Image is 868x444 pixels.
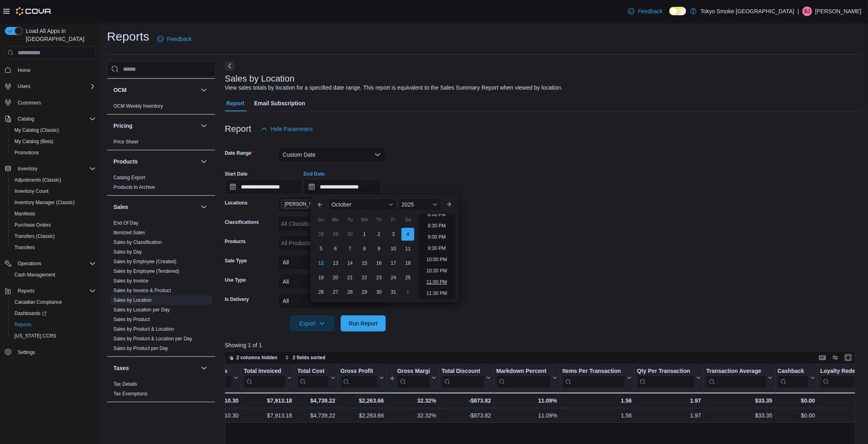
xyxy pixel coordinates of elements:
[290,315,335,331] button: Export
[315,213,327,226] div: Su
[315,286,327,299] div: day-26
[14,259,96,268] span: Operations
[18,288,35,294] span: Reports
[372,286,385,299] div: day-30
[14,164,96,174] span: Inventory
[113,268,179,274] span: Sales by Employee (Tendered)
[113,307,170,313] span: Sales by Location per Day
[11,137,57,146] a: My Catalog (Beta)
[701,6,795,16] p: Tokyo Smoke [GEOGRAPHIC_DATA]
[8,208,99,219] button: Manifests
[329,257,342,270] div: day-13
[398,198,440,211] div: Button. Open the year selector. 2025 is currently selected.
[401,286,414,299] div: day-1
[14,65,96,75] span: Home
[387,213,400,226] div: Fr
[18,83,30,90] span: Users
[349,319,378,327] span: Run Report
[11,270,58,280] a: Cash Management
[297,368,329,375] div: Total Cost
[798,6,799,16] p: |
[278,274,386,290] button: All
[113,258,177,265] span: Sales by Employee (Created)
[425,243,449,253] li: 9:30 PM
[358,286,371,299] div: day-29
[401,257,414,270] div: day-18
[8,125,99,136] button: My Catalog (Classic)
[16,7,52,15] img: Cova
[442,368,491,388] button: Total Discount
[14,82,33,91] button: Users
[423,255,450,264] li: 10:00 PM
[113,381,137,387] a: Tax Details
[14,333,56,339] span: [US_STATE] CCRS
[14,177,61,183] span: Adjustments (Classic)
[225,277,246,283] label: Use Type
[818,353,827,362] button: Keyboard shortcuts
[387,257,400,270] div: day-17
[113,239,162,245] a: Sales by Classification
[397,368,430,375] div: Gross Margin
[11,125,96,135] span: My Catalog (Classic)
[304,179,381,195] input: Press the down key to enter a popover containing a calendar. Press the escape key to close the po...
[244,396,292,405] div: $7,913.18
[237,354,278,361] span: 2 columns hidden
[706,368,766,388] div: Transaction Average
[314,227,415,299] div: October, 2025
[225,296,249,303] label: Is Delivery
[113,249,142,255] a: Sales by Day
[11,137,96,146] span: My Catalog (Beta)
[226,95,245,111] span: Report
[14,114,96,124] span: Catalog
[358,242,371,255] div: day-8
[154,31,195,47] a: Feedback
[113,287,171,294] span: Sales by Invoice & Product
[11,198,78,207] a: Inventory Manager (Classic)
[113,316,150,323] span: Sales by Product
[271,125,313,133] span: Hide Parameters
[113,103,163,109] span: OCM Weekly Inventory
[225,74,295,84] h3: Sales by Location
[2,64,99,76] button: Home
[113,158,138,166] h3: Products
[225,238,246,245] label: Products
[199,157,209,166] button: Products
[397,368,430,388] div: Gross Margin
[18,67,31,74] span: Home
[113,203,128,211] h3: Sales
[387,271,400,284] div: day-24
[14,244,35,251] span: Transfers
[343,257,356,270] div: day-14
[14,321,31,328] span: Reports
[11,309,96,318] span: Dashboards
[11,220,54,230] a: Purchase Orders
[113,381,137,387] span: Tax Details
[113,326,174,332] a: Sales by Product & Location
[329,228,342,241] div: day-29
[843,353,853,362] button: Enter fullscreen
[401,228,414,241] div: day-4
[113,175,145,180] a: Catalog Export
[343,271,356,284] div: day-21
[23,27,96,43] span: Load All Apps in [GEOGRAPHIC_DATA]
[297,368,335,388] button: Total Cost
[14,138,53,145] span: My Catalog (Beta)
[372,257,385,270] div: day-16
[14,199,75,206] span: Inventory Manager (Classic)
[14,149,39,156] span: Promotions
[8,242,99,253] button: Transfers
[11,331,96,341] span: Washington CCRS
[14,233,55,239] span: Transfers (Classic)
[11,209,38,219] a: Manifests
[11,209,96,219] span: Manifests
[113,103,163,109] a: OCM Weekly Inventory
[18,116,34,122] span: Catalog
[706,368,766,375] div: Transaction Average
[372,242,385,255] div: day-9
[14,348,38,357] a: Settings
[14,98,96,108] span: Customers
[113,122,197,130] button: Pricing
[804,6,810,16] span: BJ
[638,7,662,15] span: Feedback
[244,368,286,388] div: Total Invoiced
